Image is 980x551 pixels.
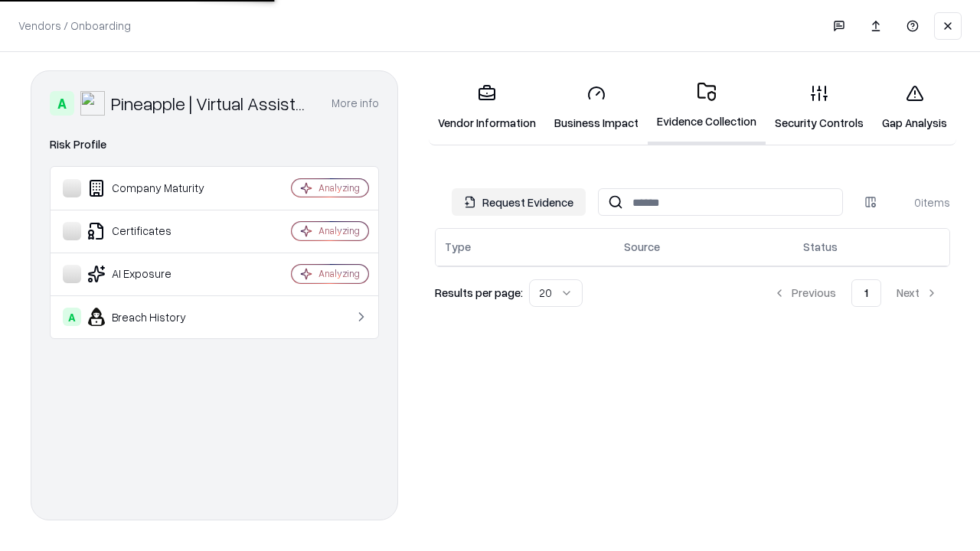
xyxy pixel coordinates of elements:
div: A [63,308,81,326]
a: Gap Analysis [873,72,956,143]
div: Type [445,239,471,255]
button: 1 [851,279,881,307]
button: Request Evidence [452,188,586,216]
div: Analyzing [318,224,360,237]
p: Results per page: [435,285,523,301]
a: Security Controls [766,72,873,143]
div: Source [624,239,660,255]
div: Risk Profile [50,135,379,154]
p: Vendors / Onboarding [18,18,131,34]
div: Breach History [63,308,246,326]
div: Pineapple | Virtual Assistant Agency [111,91,313,116]
div: Company Maturity [63,179,246,197]
nav: pagination [761,279,950,307]
a: Evidence Collection [648,70,766,145]
div: 0 items [889,194,950,210]
button: More info [332,90,379,117]
div: Analyzing [318,181,360,194]
img: Pineapple | Virtual Assistant Agency [80,91,105,116]
div: Certificates [63,222,246,240]
div: A [50,91,74,116]
a: Vendor Information [429,72,545,143]
div: Status [803,239,838,255]
div: AI Exposure [63,265,246,283]
div: Analyzing [318,267,360,280]
a: Business Impact [545,72,648,143]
